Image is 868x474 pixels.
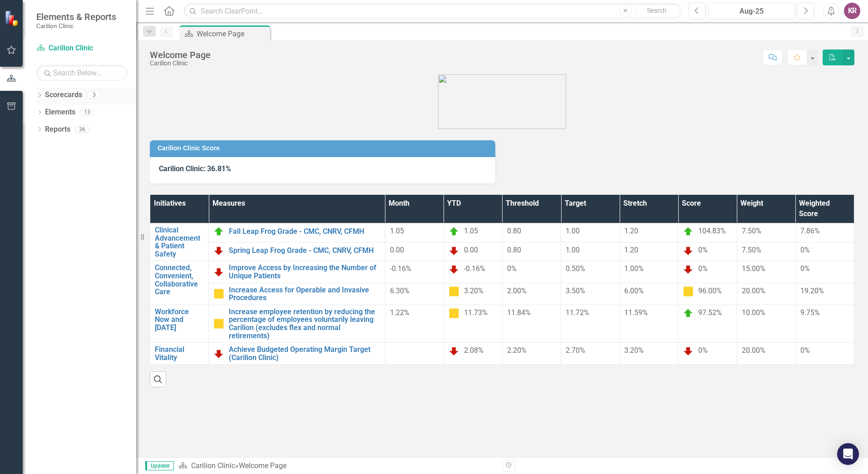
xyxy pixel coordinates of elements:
button: Aug-25 [708,3,795,19]
a: Achieve Budgeted Operating Margin Target (Carilion Clinic) [229,346,380,361]
a: Carilion Clinic [36,43,127,54]
span: 0.00 [464,246,478,254]
span: 11.84% [507,308,531,317]
span: 3.20% [464,286,483,295]
span: 11.72% [566,308,589,317]
a: Elements [45,107,75,118]
div: Welcome Page [197,28,268,39]
td: Double-Click to Edit Right Click for Context Menu [209,305,385,342]
img: Below Plan [213,348,224,359]
div: Carilion Clinic [150,60,211,67]
span: 0.80 [507,227,521,235]
span: Carilion Clinic: 36.81% [159,164,231,173]
span: Elements & Reports [36,11,116,22]
span: 7.50% [742,227,761,235]
span: 3.50% [566,286,585,295]
img: Below Plan [449,264,459,275]
span: 11.59% [624,308,648,317]
span: 1.05 [390,227,404,235]
td: Double-Click to Edit Right Click for Context Menu [209,283,385,305]
span: 0% [698,246,708,254]
div: Welcome Page [239,461,286,470]
img: Below Plan [449,346,459,356]
span: 6.00% [624,286,644,295]
a: Improve Access by Increasing the Number of Unique Patients [229,264,380,280]
a: Scorecards [45,90,82,100]
span: 96.00% [698,286,722,295]
span: 6.30% [390,286,409,295]
span: -0.16% [390,264,411,273]
img: Caution [449,308,459,319]
span: 1.20 [624,227,638,235]
span: 0% [507,264,517,273]
span: 0% [698,265,708,273]
img: Caution [213,318,224,329]
div: 13 [80,109,94,116]
img: Below Plan [683,245,694,256]
span: 20.00% [742,346,765,355]
span: 20.00% [742,286,765,295]
div: » [178,461,495,471]
span: 7.86% [800,227,820,235]
td: Double-Click to Edit Right Click for Context Menu [209,343,385,365]
span: 1.20 [624,246,638,254]
a: Spring Leap Frog Grade - CMC, CNRV, CFMH [229,247,380,255]
img: Below Plan [213,245,224,256]
a: Workforce Now and [DATE] [155,308,204,332]
span: 1.00 [566,246,580,254]
span: Search [647,7,666,14]
span: 2.08% [464,346,483,355]
span: 0.00 [390,246,404,254]
div: Aug-25 [711,6,792,17]
img: carilion%20clinic%20logo%202.0.png [438,74,566,129]
span: 2.20% [507,346,527,355]
td: Double-Click to Edit Right Click for Context Menu [150,343,209,365]
span: 0% [800,264,810,273]
h3: Carilion Clinic Score [158,145,491,152]
button: KR [844,3,860,19]
td: Double-Click to Edit Right Click for Context Menu [150,261,209,305]
td: Double-Click to Edit Right Click for Context Menu [209,261,385,283]
a: Financial Vitality [155,346,204,361]
button: Search [634,5,680,17]
span: 0% [800,246,810,254]
span: 1.05 [464,227,478,235]
span: 2.70% [566,346,585,355]
span: 1.00% [624,264,644,273]
span: Updater [145,461,174,470]
img: Caution [683,286,694,297]
img: On Target [683,226,694,237]
div: 36 [75,125,89,133]
span: 2.00% [507,286,527,295]
a: Increase Access for Operable and Invasive Procedures [229,286,380,302]
span: 0.50% [566,264,585,273]
span: 19.20% [800,286,824,295]
span: 0.80 [507,246,521,254]
span: 1.00 [566,227,580,235]
input: Search Below... [36,65,127,81]
td: Double-Click to Edit Right Click for Context Menu [150,223,209,261]
small: Carilion Clinic [36,22,116,30]
a: Clinical Advancement & Patient Safety [155,226,204,258]
span: 3.20% [624,346,644,355]
a: Reports [45,124,70,135]
span: -0.16% [464,265,485,273]
img: Caution [449,286,459,297]
td: Double-Click to Edit Right Click for Context Menu [150,305,209,342]
a: Carilion Clinic [191,461,235,470]
input: Search ClearPoint... [184,3,682,19]
td: Double-Click to Edit Right Click for Context Menu [209,242,385,261]
div: Open Intercom Messenger [837,443,859,465]
div: Welcome Page [150,50,211,60]
span: 7.50% [742,246,761,254]
img: On Target [213,226,224,237]
img: Below Plan [683,264,694,275]
span: 0% [800,346,810,355]
img: On Target [449,226,459,237]
img: Below Plan [213,267,224,277]
span: 104.83% [698,227,726,235]
span: 15.00% [742,264,765,273]
span: 11.73% [464,308,488,317]
img: Below Plan [683,346,694,356]
a: Increase employee retention by reducing the percentage of employees voluntarily leaving Carilion ... [229,308,380,340]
